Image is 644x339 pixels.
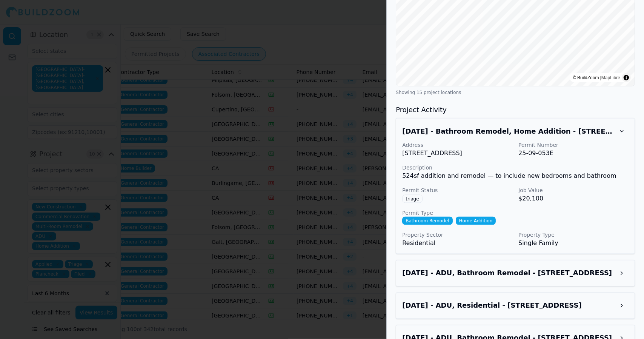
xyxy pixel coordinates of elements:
[402,300,615,311] h3: Aug 7, 2025 - ADU, Residential - 524 Lilac Ln, City Of West Sacramento, CA, 95691
[402,195,422,203] span: triage
[402,164,629,171] p: Description
[456,217,496,225] span: Home Addition
[518,149,629,158] p: 25-09-053E
[518,231,629,239] p: Property Type
[402,149,512,158] p: [STREET_ADDRESS]
[518,141,629,149] p: Permit Number
[402,231,512,239] p: Property Sector
[518,239,629,248] p: Single Family
[402,268,615,279] h3: Aug 18, 2025 - ADU, Bathroom Remodel - 2 Palmaritas Ct, Sacramento, CA, 95823
[396,105,635,115] h3: Project Activity
[402,217,452,225] span: Bathroom Remodel
[601,75,620,80] a: MapLibre
[402,186,512,194] p: Permit Status
[396,89,635,96] div: Showing 15 project locations
[402,126,615,137] h3: Sep 8, 2025 - Bathroom Remodel, Home Addition - 419 Poplar Ave, West Sacramento, CA, 95691
[402,171,629,180] p: 524sf addition and remodel — to include new bedrooms and bathroom
[622,73,631,82] summary: Toggle attribution
[402,239,512,248] p: Residential
[402,141,512,149] p: Address
[518,186,629,194] p: Job Value
[402,209,629,217] p: Permit Type
[518,194,629,203] p: $20,100
[573,74,620,82] div: © BuildZoom |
